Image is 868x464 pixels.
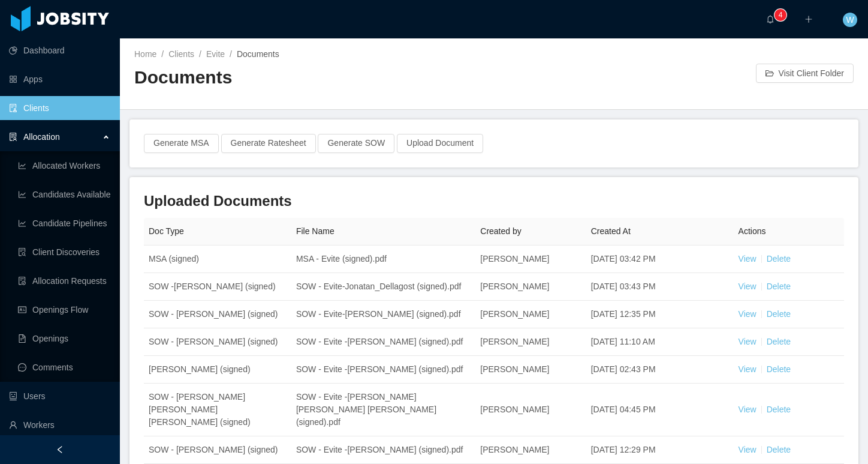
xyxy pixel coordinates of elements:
button: Upload Document [397,134,483,153]
span: Created by [480,226,521,236]
a: View [739,254,757,264]
td: SOW - Evite -[PERSON_NAME] [PERSON_NAME] [PERSON_NAME] (signed).pdf [291,384,475,436]
i: icon: solution [9,133,17,141]
span: W [846,13,854,27]
span: / [199,49,201,59]
span: Documents [237,49,279,59]
td: SOW - Evite-[PERSON_NAME] (signed).pdf [291,301,475,328]
a: View [739,405,757,414]
td: SOW - [PERSON_NAME] (signed) [144,328,291,356]
td: SOW - Evite -[PERSON_NAME] (signed).pdf [291,356,475,384]
td: SOW - [PERSON_NAME] (signed) [144,436,291,464]
a: icon: auditClients [9,96,110,120]
a: Clients [168,49,194,59]
a: icon: line-chartCandidate Pipelines [18,211,110,235]
td: [DATE] 12:29 PM [586,436,734,464]
td: MSA (signed) [144,246,291,273]
td: [DATE] 12:35 PM [586,301,734,328]
a: Delete [767,364,791,374]
td: [DATE] 11:10 AM [586,328,734,356]
a: icon: appstoreApps [9,67,110,91]
span: Doc Type [149,226,184,236]
h2: Documents [134,65,494,90]
td: SOW - Evite-Jonatan_Dellagost (signed).pdf [291,273,475,301]
a: Delete [767,445,791,454]
button: Generate MSA [144,134,219,153]
a: icon: pie-chartDashboard [9,38,110,62]
span: Allocation [23,132,60,142]
a: icon: robotUsers [9,384,110,408]
td: SOW - Evite -[PERSON_NAME] (signed).pdf [291,328,475,356]
a: Delete [767,337,791,346]
td: [DATE] 03:43 PM [586,273,734,301]
span: Actions [739,226,766,236]
td: [PERSON_NAME] (signed) [144,356,291,384]
a: icon: line-chartCandidates Available [18,182,110,206]
td: SOW - [PERSON_NAME] [PERSON_NAME] [PERSON_NAME] (signed) [144,384,291,436]
a: icon: file-doneAllocation Requests [18,269,110,293]
button: icon: folder-openVisit Client Folder [756,64,854,83]
td: [PERSON_NAME] [475,246,586,273]
span: / [230,49,232,59]
a: View [739,364,757,374]
a: Delete [767,254,791,264]
p: 4 [779,9,783,21]
td: [PERSON_NAME] [475,384,586,436]
button: Generate SOW [318,134,394,153]
h3: Uploaded Documents [144,191,844,211]
td: SOW - Evite -[PERSON_NAME] (signed).pdf [291,436,475,464]
td: SOW -[PERSON_NAME] (signed) [144,273,291,301]
td: MSA - Evite (signed).pdf [291,246,475,273]
a: icon: file-searchClient Discoveries [18,240,110,264]
a: icon: line-chartAllocated Workers [18,154,110,178]
span: File Name [296,226,334,236]
a: Home [134,49,156,59]
td: [PERSON_NAME] [475,436,586,464]
a: Delete [767,282,791,291]
a: View [739,337,757,346]
a: View [739,445,757,454]
td: [PERSON_NAME] [475,301,586,328]
a: icon: userWorkers [9,413,110,437]
a: View [739,309,757,319]
a: icon: idcardOpenings Flow [18,298,110,322]
a: icon: messageComments [18,355,110,379]
i: icon: plus [804,15,813,23]
td: [DATE] 04:45 PM [586,384,734,436]
a: Delete [767,405,791,414]
a: Delete [767,309,791,319]
td: [DATE] 03:42 PM [586,246,734,273]
td: SOW - [PERSON_NAME] (signed) [144,301,291,328]
td: [PERSON_NAME] [475,328,586,356]
span: / [161,49,164,59]
button: Generate Ratesheet [221,134,316,153]
a: View [739,282,757,291]
td: [PERSON_NAME] [475,356,586,384]
a: Evite [206,49,225,59]
span: Created At [591,226,631,236]
i: icon: bell [766,15,774,23]
a: icon: file-textOpenings [18,327,110,351]
sup: 4 [774,9,786,21]
td: [DATE] 02:43 PM [586,356,734,384]
td: [PERSON_NAME] [475,273,586,301]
